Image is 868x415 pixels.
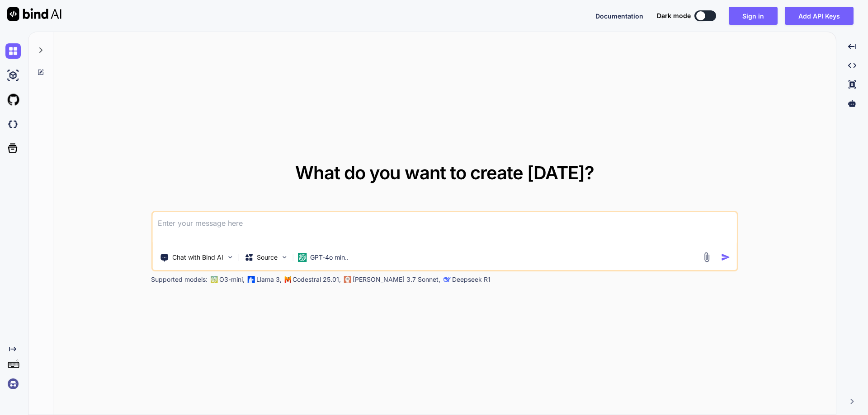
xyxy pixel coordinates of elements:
img: githubLight [5,92,21,107]
button: Add API Keys [785,7,854,25]
img: Bind AI [7,7,61,21]
p: Chat with Bind AI [172,253,223,262]
img: GPT-4 [210,276,217,283]
button: Documentation [595,11,643,21]
img: chat [5,43,21,59]
span: Documentation [595,12,643,20]
img: signin [5,376,21,392]
img: darkCloudIdeIcon [5,117,21,132]
p: Deepseek R1 [452,275,491,284]
img: Pick Tools [226,253,234,261]
img: Llama2 [247,276,255,283]
img: Pick Models [280,253,288,261]
span: Dark mode [657,11,691,20]
img: Mistral-AI [284,276,291,283]
p: Source [257,253,278,262]
img: claude [443,276,450,283]
p: Llama 3, [256,275,282,284]
p: Codestral 25.01, [292,275,341,284]
img: icon [721,252,731,262]
button: Sign in [729,7,778,25]
img: attachment [702,252,712,262]
p: [PERSON_NAME] 3.7 Sonnet, [353,275,440,284]
p: O3-mini, [219,275,245,284]
span: What do you want to create [DATE]? [295,162,594,184]
img: GPT-4o mini [297,253,307,262]
img: ai-studio [5,68,21,83]
img: claude [344,276,351,283]
p: GPT-4o min.. [310,253,349,262]
p: Supported models: [151,275,208,284]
